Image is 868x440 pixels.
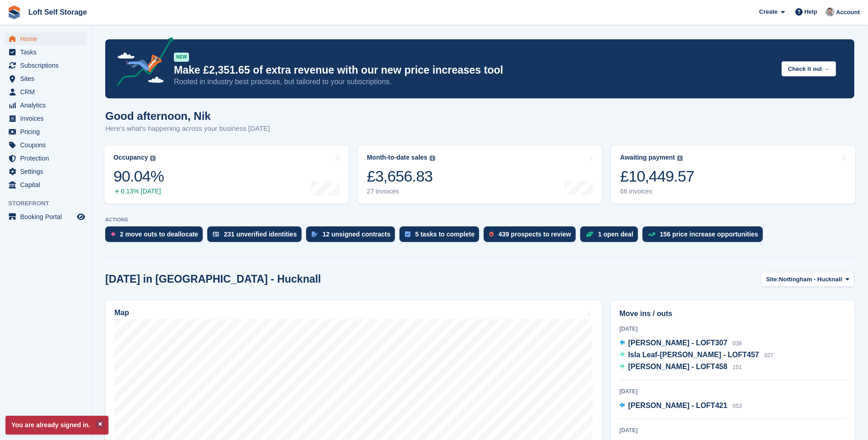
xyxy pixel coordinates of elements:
[836,8,860,17] span: Account
[20,210,75,223] span: Booking Portal
[213,231,219,237] img: verify_identity-adf6edd0f0f0b5bbfe63781bf79b02c33cf7c696d77639b501bdc392416b5a36.svg
[20,112,75,125] span: Invoices
[105,110,270,122] h1: Good afternoon, Nik
[111,231,115,237] img: move_outs_to_deallocate_icon-f764333ba52eb49d3ac5e1228854f67142a1ed5810a6f6cc68b1a99e826820c5.svg
[759,7,777,16] span: Create
[20,99,75,112] span: Analytics
[825,7,835,16] img: Nik Williams
[5,112,86,125] a: menu
[358,145,602,204] a: Month-to-date sales £3,656.83 27 invoices
[105,226,207,247] a: 2 move outs to deallocate
[782,61,836,76] button: Check it out →
[5,152,86,165] a: menu
[113,188,164,195] div: 0.13% [DATE]
[580,226,642,247] a: 1 open deal
[399,226,484,247] a: 5 tasks to complete
[484,226,580,247] a: 439 prospects to review
[620,154,675,161] div: Awaiting payment
[367,188,435,195] div: 27 invoices
[20,125,75,138] span: Pricing
[761,272,854,287] button: Site: Nottingham - Hucknall
[489,231,494,237] img: prospect-51fa495bee0391a8d652442698ab0144808aea92771e9ea1ae160a38d050c398.svg
[105,123,270,134] p: Here's what's happening across your business [DATE]
[20,178,75,191] span: Capital
[5,59,86,72] a: menu
[677,156,683,161] img: icon-info-grey-7440780725fd019a000dd9b08b2336e03edf1995a4989e88bcd33f0948082b44.svg
[779,275,842,284] span: Nottingham - Hucknall
[75,211,86,222] a: Preview store
[620,188,694,195] div: 66 invoices
[648,232,655,236] img: price_increase_opportunities-93ffe204e8149a01c8c9dc8f82e8f89637d9d84a8eef4429ea346261dce0b2c0.svg
[764,352,773,359] span: 027
[5,72,86,85] a: menu
[498,231,571,238] div: 439 prospects to review
[5,165,86,178] a: menu
[628,363,728,370] span: [PERSON_NAME] - LOFT458
[766,275,779,284] span: Site:
[642,226,767,247] a: 156 price increase opportunities
[306,226,400,247] a: 12 unsigned contracts
[312,231,318,237] img: contract_signature_icon-13c848040528278c33f63329250d36e43548de30e8caae1d1a13099fd9432cc5.svg
[733,364,742,370] span: 151
[620,400,742,412] a: [PERSON_NAME] - LOFT421 053
[5,125,86,138] a: menu
[367,167,435,186] div: £3,656.83
[5,86,86,98] a: menu
[224,231,297,238] div: 231 unverified identities
[207,226,306,247] a: 231 unverified identities
[415,231,474,238] div: 5 tasks to complete
[7,5,21,19] img: stora-icon-8386f47178a22dfd0bd8f6a31ec36ba5ce8667c1dd55bd0f319d3a0aa187defe.svg
[5,99,86,112] a: menu
[150,156,156,161] img: icon-info-grey-7440780725fd019a000dd9b08b2336e03edf1995a4989e88bcd33f0948082b44.svg
[620,167,694,186] div: £10,449.57
[105,273,321,285] h2: [DATE] in [GEOGRAPHIC_DATA] - Hucknall
[20,46,75,59] span: Tasks
[620,426,846,435] div: [DATE]
[620,338,742,349] a: [PERSON_NAME] - LOFT307 038
[620,325,846,333] div: [DATE]
[174,77,774,87] p: Rooted in industry best practices, but tailored to your subscriptions.
[174,64,774,77] p: Make £2,351.65 of extra revenue with our new price increases tool
[113,167,164,186] div: 90.04%
[611,145,855,204] a: Awaiting payment £10,449.57 66 invoices
[804,7,817,16] span: Help
[113,154,148,161] div: Occupancy
[620,308,846,319] h2: Move ins / outs
[620,387,846,396] div: [DATE]
[628,351,759,359] span: Isla Leaf-[PERSON_NAME] - LOFT457
[20,59,75,72] span: Subscriptions
[628,339,728,347] span: [PERSON_NAME] - LOFT307
[405,231,410,237] img: task-75834270c22a3079a89374b754ae025e5fb1db73e45f91037f5363f120a921f8.svg
[733,403,742,409] span: 053
[20,152,75,165] span: Protection
[109,37,173,89] img: price-adjustments-announcement-icon-8257ccfd72463d97f412b2fc003d46551f7dbcb40ab6d574587a9cd5c0d94...
[104,145,349,204] a: Occupancy 90.04% 0.13% [DATE]
[5,416,108,435] p: You are already signed in.
[5,139,86,151] a: menu
[586,231,593,237] img: deal-1b604bf984904fb50ccaf53a9ad4b4a5d6e5aea283cecdc64d6e3604feb123c2.svg
[5,178,86,191] a: menu
[5,32,86,45] a: menu
[598,231,633,238] div: 1 open deal
[620,349,774,361] a: Isla Leaf-[PERSON_NAME] - LOFT457 027
[105,217,854,223] p: ACTIONS
[20,139,75,151] span: Coupons
[20,86,75,98] span: CRM
[5,46,86,59] a: menu
[620,361,742,373] a: [PERSON_NAME] - LOFT458 151
[733,340,742,347] span: 038
[20,72,75,85] span: Sites
[628,402,728,409] span: [PERSON_NAME] - LOFT421
[25,5,91,20] a: Loft Self Storage
[430,156,435,161] img: icon-info-grey-7440780725fd019a000dd9b08b2336e03edf1995a4989e88bcd33f0948082b44.svg
[5,210,86,223] a: menu
[367,154,427,161] div: Month-to-date sales
[8,199,91,208] span: Storefront
[20,32,75,45] span: Home
[114,309,129,317] h2: Map
[174,53,189,62] div: NEW
[20,165,75,178] span: Settings
[120,231,198,238] div: 2 move outs to deallocate
[660,231,758,238] div: 156 price increase opportunities
[323,231,391,238] div: 12 unsigned contracts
